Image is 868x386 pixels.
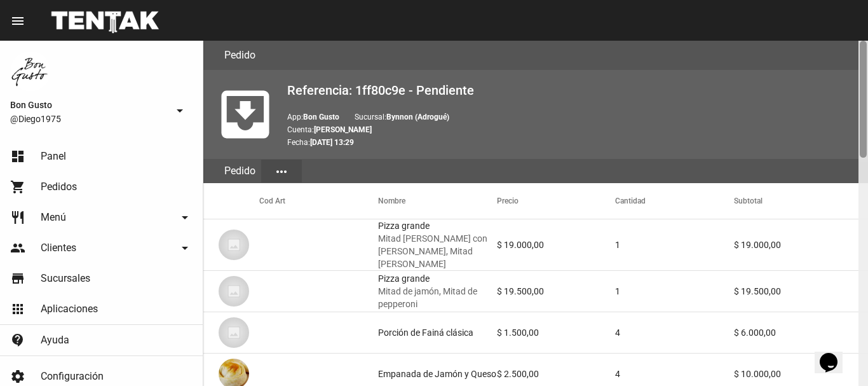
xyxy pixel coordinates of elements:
mat-cell: 4 [615,312,734,353]
span: Mitad de jamón, Mitad de pepperoni [378,285,497,310]
mat-icon: arrow_drop_down [172,103,187,118]
b: [PERSON_NAME] [314,125,372,134]
span: Mitad [PERSON_NAME] con [PERSON_NAME], Mitad [PERSON_NAME] [378,232,497,270]
button: Elegir sección [261,160,302,183]
iframe: chat widget [815,335,855,373]
mat-cell: 1 [615,271,734,312]
mat-icon: apps [10,301,25,317]
mat-icon: move_to_inbox [214,83,277,146]
mat-header-cell: Cod Art [259,183,378,219]
span: Ayuda [41,334,69,347]
div: Pizza grande [378,219,497,270]
span: Sucursales [41,272,90,285]
div: Pedido [219,159,261,183]
mat-cell: 1 [615,224,734,265]
mat-icon: settings [10,369,25,384]
div: Porción de Fainá clásica [378,326,473,339]
mat-cell: $ 6.000,00 [734,312,868,353]
mat-cell: $ 1.500,00 [497,312,616,353]
span: Menú [41,211,66,224]
mat-header-cell: Cantidad [615,183,734,219]
mat-cell: $ 19.000,00 [734,224,868,265]
mat-cell: $ 19.000,00 [497,224,616,265]
mat-icon: shopping_cart [10,179,25,195]
div: Empanada de Jamón y Queso [378,368,496,380]
mat-icon: dashboard [10,149,25,164]
img: 07c47add-75b0-4ce5-9aba-194f44787723.jpg [219,317,249,348]
mat-icon: store [10,271,25,286]
span: Configuración [41,370,104,383]
p: Cuenta: [287,123,858,136]
span: Bon Gusto [10,97,167,113]
mat-icon: arrow_drop_down [177,210,193,225]
h2: Referencia: 1ff80c9e - Pendiente [287,80,858,100]
mat-icon: contact_support [10,333,25,348]
mat-icon: more_horiz [274,164,289,179]
mat-icon: menu [10,13,25,29]
img: 07c47add-75b0-4ce5-9aba-194f44787723.jpg [219,276,249,307]
p: App: Sucursal: [287,111,858,123]
span: Panel [41,150,66,163]
b: Bon Gusto [303,113,339,121]
mat-cell: $ 19.500,00 [734,271,868,312]
div: Pizza grande [378,272,497,310]
mat-icon: people [10,240,25,256]
mat-cell: $ 19.500,00 [497,271,616,312]
span: Aplicaciones [41,303,98,315]
span: @Diego1975 [10,113,167,125]
b: [DATE] 13:29 [310,138,354,147]
mat-header-cell: Nombre [378,183,497,219]
mat-icon: restaurant [10,210,25,225]
mat-icon: arrow_drop_down [177,240,193,256]
h3: Pedido [224,46,255,64]
span: Pedidos [41,181,77,193]
mat-header-cell: Precio [497,183,616,219]
b: Bynnon (Adrogué) [386,113,449,121]
mat-header-cell: Subtotal [734,183,868,219]
p: Fecha: [287,136,858,149]
img: 8570adf9-ca52-4367-b116-ae09c64cf26e.jpg [10,51,51,92]
img: 07c47add-75b0-4ce5-9aba-194f44787723.jpg [219,230,249,260]
span: Clientes [41,242,76,254]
